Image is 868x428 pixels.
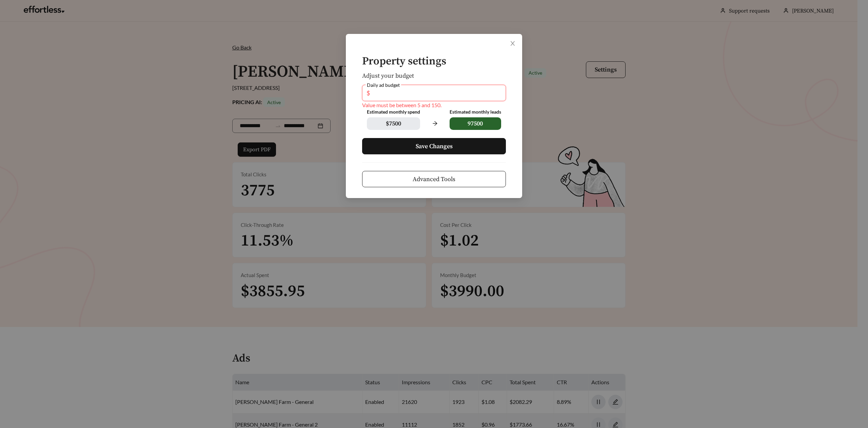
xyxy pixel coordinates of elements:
[450,117,501,130] span: 97500
[416,142,453,151] span: Save Changes
[362,176,506,182] a: Advanced Tools
[503,34,522,53] button: Close
[367,85,370,101] span: $
[362,73,506,79] h5: Adjust your budget
[367,109,420,115] div: Estimated monthly spend
[450,109,501,115] div: Estimated monthly leads
[362,138,506,154] button: Save Changes
[362,56,506,67] h4: Property settings
[362,171,506,187] button: Advanced Tools
[413,175,455,184] span: Advanced Tools
[428,117,441,130] span: arrow-right
[510,40,516,46] span: close
[362,101,506,109] div: Value must be between 5 and 150.
[367,117,420,130] span: $ 7500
